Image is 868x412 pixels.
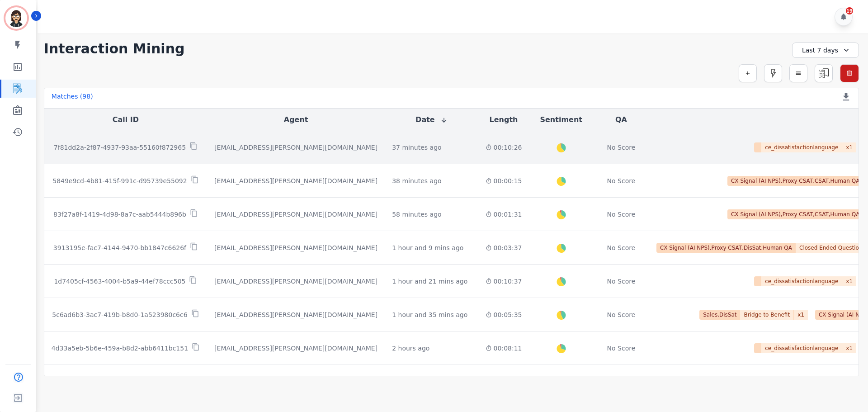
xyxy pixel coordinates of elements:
div: [EMAIL_ADDRESS][PERSON_NAME][DOMAIN_NAME] [214,243,377,252]
div: 38 minutes ago [392,176,441,185]
div: 1 hour and 21 mins ago [392,277,467,286]
button: QA [615,114,627,125]
div: 58 minutes ago [392,210,441,219]
h1: Interaction Mining [44,41,185,57]
span: ce_dissatisfactionlanguage [761,276,842,286]
div: 00:01:31 [486,210,522,219]
div: No Score [607,310,636,319]
div: No Score [607,243,636,252]
span: CX Signal (AI NPS),Proxy CSAT,DisSat,Human QA [656,243,796,253]
p: 83f27a8f-1419-4d98-8a7c-aab5444b896b [53,210,186,219]
div: Last 7 days [792,43,859,58]
p: 5849e9cd-4b81-415f-991c-d95739e55092 [52,176,187,185]
p: 4d33a5eb-5b6e-459a-b8d2-abb6411bc151 [52,344,188,353]
span: ce_dissatisfactionlanguage [761,142,842,152]
div: No Score [607,143,636,152]
div: 1 hour and 35 mins ago [392,310,467,319]
div: 1 hour and 9 mins ago [392,243,463,252]
p: 1d7405cf-4563-4004-b5a9-44ef78ccc505 [54,277,185,286]
p: 5c6ad6b3-3ac7-419b-b8d0-1a523980c6c6 [52,310,187,319]
div: [EMAIL_ADDRESS][PERSON_NAME][DOMAIN_NAME] [214,176,377,185]
span: Bridge to Benefit [740,310,794,320]
button: Agent [284,114,308,125]
div: [EMAIL_ADDRESS][PERSON_NAME][DOMAIN_NAME] [214,310,377,319]
img: Bordered avatar [5,7,27,29]
span: ce_dissatisfactionlanguage [761,343,842,353]
div: No Score [607,277,636,286]
button: Date [415,114,448,125]
div: 00:03:37 [486,243,522,252]
div: 00:10:37 [486,277,522,286]
div: Matches ( 98 ) [52,92,93,104]
span: x 1 [842,276,856,286]
div: 00:05:35 [486,310,522,319]
div: 19 [846,7,853,14]
p: 7f81dd2a-2f87-4937-93aa-55160f872965 [54,143,186,152]
div: [EMAIL_ADDRESS][PERSON_NAME][DOMAIN_NAME] [214,344,377,353]
div: 00:00:15 [486,176,522,185]
button: Call ID [113,114,139,125]
span: x 1 [842,343,856,353]
p: 3913195e-fac7-4144-9470-bb1847c6626f [53,243,186,252]
div: No Score [607,176,636,185]
div: 2 hours ago [392,344,429,353]
button: Length [490,114,518,125]
div: [EMAIL_ADDRESS][PERSON_NAME][DOMAIN_NAME] [214,277,377,286]
div: 37 minutes ago [392,143,441,152]
button: Sentiment [540,114,582,125]
div: No Score [607,210,636,219]
div: 00:08:11 [486,344,522,353]
div: No Score [607,344,636,353]
span: x 1 [842,142,856,152]
div: [EMAIL_ADDRESS][PERSON_NAME][DOMAIN_NAME] [214,210,377,219]
span: x 1 [794,310,808,320]
div: 00:10:26 [486,143,522,152]
span: Sales,DisSat [699,310,740,320]
div: [EMAIL_ADDRESS][PERSON_NAME][DOMAIN_NAME] [214,143,377,152]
